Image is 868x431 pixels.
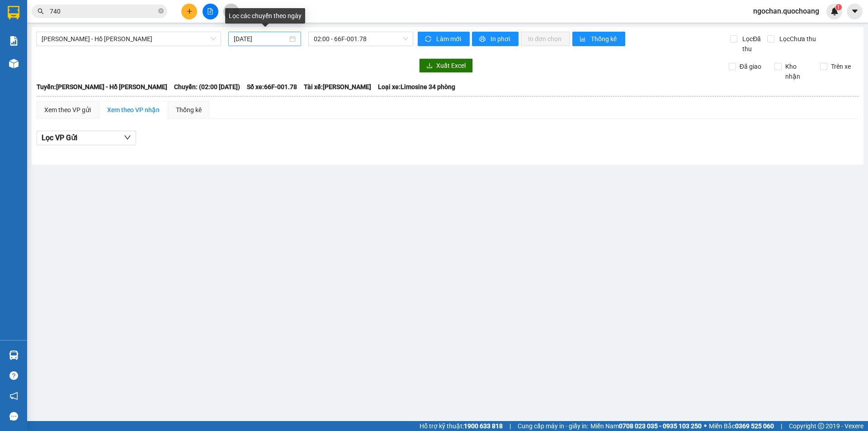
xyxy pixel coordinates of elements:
span: close-circle [158,8,164,14]
span: ⚪️ [704,424,707,428]
span: close-circle [158,7,164,16]
span: question-circle [9,371,18,380]
button: In đơn chọn [521,32,570,46]
span: | [781,421,782,431]
button: aim [223,4,239,19]
span: Miền Bắc [709,421,774,431]
button: syncLàm mới [418,32,470,46]
span: Cao Lãnh - Hồ Chí Minh [42,32,216,46]
span: plus [186,8,193,14]
span: Chuyến: (02:00 [DATE]) [174,82,240,92]
span: bar-chart [580,36,587,43]
span: Thống kê [591,34,618,44]
button: printerIn phơi [472,32,519,46]
img: solution-icon [9,36,19,46]
b: Tuyến: [PERSON_NAME] - Hồ [PERSON_NAME] [37,83,167,90]
span: Lọc VP Gửi [42,132,77,143]
span: 1 [837,4,840,10]
button: bar-chartThống kê [572,32,625,46]
span: message [9,412,18,421]
strong: 0369 525 060 [735,422,774,430]
span: copyright [818,423,824,429]
span: Lọc Chưa thu [776,34,817,44]
span: printer [479,36,487,43]
input: Tìm tên, số ĐT hoặc mã đơn [50,6,156,16]
span: down [124,134,131,141]
span: search [38,8,44,14]
sup: 1 [835,4,842,10]
img: icon-new-feature [830,7,839,15]
button: caret-down [847,4,863,19]
span: Làm mới [436,34,462,44]
span: Miền Nam [590,421,702,431]
div: Lọc các chuyến theo ngày [225,8,305,24]
strong: 1900 633 818 [464,422,503,430]
span: Đã giao [736,62,765,71]
strong: 0708 023 035 - 0935 103 250 [619,422,702,430]
img: warehouse-icon [9,59,19,68]
span: Cung cấp máy in - giấy in: [518,421,588,431]
button: file-add [203,4,218,19]
button: downloadXuất Excel [419,58,473,73]
span: Loại xe: Limosine 34 phòng [378,82,455,92]
div: Xem theo VP nhận [107,105,160,115]
img: warehouse-icon [9,350,19,360]
button: plus [181,4,197,19]
img: logo-vxr [8,6,19,19]
button: Lọc VP Gửi [37,131,136,145]
span: In phơi [491,34,511,44]
span: file-add [207,8,213,14]
span: Kho nhận [782,62,813,81]
span: Hỗ trợ kỹ thuật: [420,421,503,431]
span: Tài xế: [PERSON_NAME] [304,82,371,92]
span: Trên xe [827,62,854,71]
span: 02:00 - 66F-001.78 [314,32,408,46]
span: Lọc Đã thu [739,34,767,54]
span: notification [9,392,18,400]
span: Số xe: 66F-001.78 [247,82,297,92]
span: | [509,421,511,431]
div: Xem theo VP gửi [44,105,91,115]
span: ngochan.quochoang [746,5,826,17]
span: sync [425,36,433,43]
span: caret-down [851,7,859,15]
div: Thống kê [176,105,202,115]
input: 12/09/2025 [234,34,288,44]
